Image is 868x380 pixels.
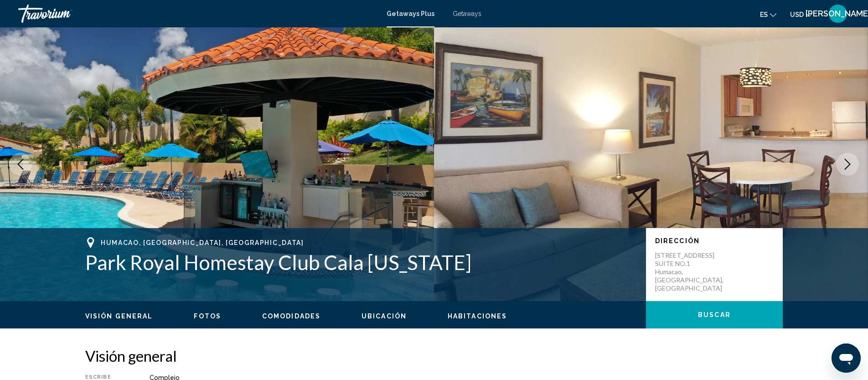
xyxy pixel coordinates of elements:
[262,312,320,320] span: Comodidades
[448,312,507,320] button: Habitaciones
[453,10,481,17] a: Getaways
[790,11,804,18] span: USD
[262,312,320,320] button: Comodidades
[790,8,812,21] button: Change currency
[362,312,407,320] button: Ubicación
[655,251,728,292] p: [STREET_ADDRESS] SUITE NO.1 Humacao, [GEOGRAPHIC_DATA], [GEOGRAPHIC_DATA]
[9,153,32,176] button: Previous image
[194,312,221,320] button: Fotos
[826,4,850,23] button: User Menu
[362,312,407,320] span: Ubicación
[646,301,783,328] button: Buscar
[760,11,768,18] span: es
[832,344,861,373] iframe: Button to launch messaging window
[85,347,783,365] h2: Visión general
[101,239,304,246] span: Humacao, [GEOGRAPHIC_DATA], [GEOGRAPHIC_DATA]
[85,250,637,274] h1: Park Royal Homestay Club Cala [US_STATE]
[698,312,731,319] span: Buscar
[448,312,507,320] span: Habitaciones
[85,312,153,320] span: Visión general
[85,312,153,320] button: Visión general
[194,312,221,320] span: Fotos
[655,237,774,245] p: Dirección
[18,5,377,23] a: Travorium
[760,8,776,21] button: Change language
[836,153,859,176] button: Next image
[387,10,434,17] a: Getaways Plus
